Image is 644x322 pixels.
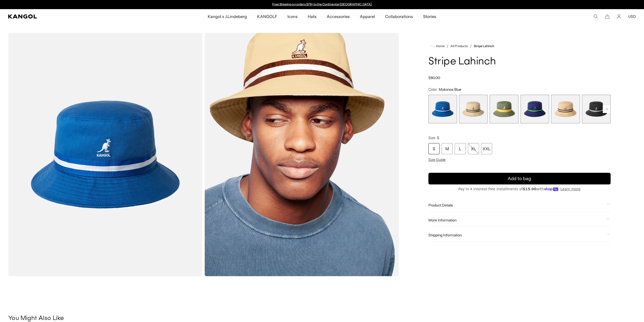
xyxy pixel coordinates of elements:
div: M [442,143,453,154]
a: Icons [282,9,303,24]
label: Beige [459,95,488,123]
img: color-mykonos-blue [8,33,202,276]
span: Size Guide [428,157,446,162]
a: Account [617,14,621,19]
div: S [428,143,440,154]
div: 4 of 9 [521,95,549,123]
a: Home [430,44,445,48]
button: Add to bag [428,173,611,184]
span: Icons [287,9,298,24]
a: Kangol [8,14,138,18]
a: All Products [450,44,468,48]
summary: Search here [593,14,598,19]
div: XL [468,143,479,154]
span: S [437,136,439,140]
div: 1 of 9 [428,95,457,123]
a: Hats [303,9,322,24]
a: Stripe Lahinch [474,44,494,48]
slideshow-component: Announcement bar [270,3,374,7]
span: Hats [308,9,317,24]
label: Navy [521,95,549,123]
span: Accessories [327,9,350,24]
button: Cart [605,14,610,19]
a: Kangol x J.Lindeberg [203,9,252,24]
a: Stories [418,9,441,24]
label: Oat [551,95,580,123]
span: Add to bag [508,175,531,182]
img: oat [204,33,399,276]
span: Home [435,44,445,48]
li: / [468,43,472,49]
a: Apparel [355,9,380,24]
span: Kangol x J.Lindeberg [208,9,247,24]
div: 5 of 9 [551,95,580,123]
span: Stories [423,9,436,24]
nav: breadcrumbs [428,43,611,49]
a: Accessories [322,9,355,24]
span: Product Details [428,203,605,207]
div: L [455,143,466,154]
li: / [445,43,448,49]
div: 2 of 9 [459,95,488,123]
span: Mykonos Blue [439,87,461,92]
span: Color [428,87,437,92]
span: Apparel [360,9,375,24]
span: Collaborations [385,9,413,24]
label: Oil Green [490,95,518,123]
label: Mykonos Blue [428,95,457,123]
span: More Information [428,218,605,222]
div: Announcement [270,3,374,7]
span: KANGOLF [257,9,277,24]
span: Size [428,136,435,140]
span: $60.00 [428,75,440,80]
h1: Stripe Lahinch [428,56,611,67]
label: Black [582,95,611,123]
a: KANGOLF [252,9,282,24]
product-gallery: Gallery Viewer [8,33,399,276]
span: Shipping Information [428,233,605,237]
div: XXL [481,143,492,154]
div: 1 of 2 [270,3,374,7]
a: Collaborations [380,9,418,24]
a: Free Shipping on orders $79+ to the Continental [GEOGRAPHIC_DATA] [272,2,372,6]
div: 3 of 9 [490,95,518,123]
div: 6 of 9 [582,95,611,123]
button: USD [628,14,636,19]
